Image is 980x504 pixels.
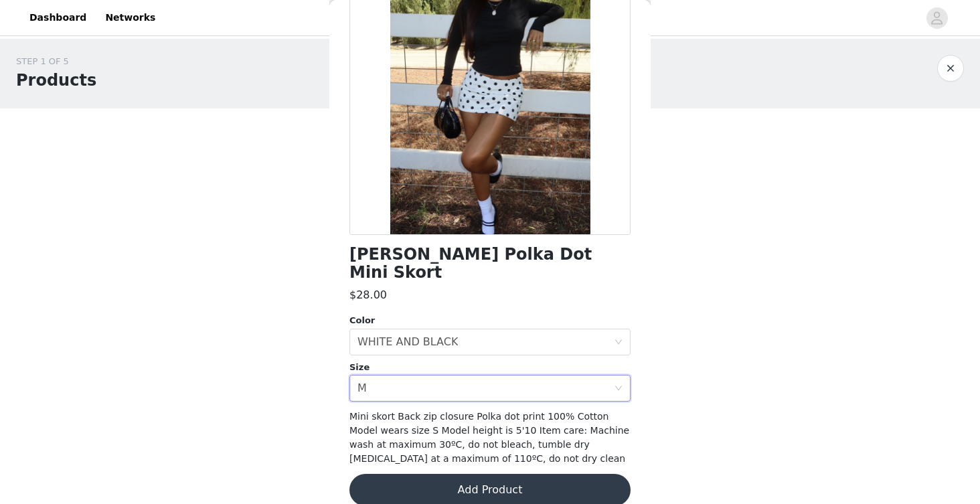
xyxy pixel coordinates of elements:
h3: $28.00 [349,287,387,303]
div: WHITE AND BLACK [357,329,458,355]
h1: Products [16,68,96,92]
a: Networks [97,3,163,33]
div: STEP 1 OF 5 [16,55,96,68]
div: avatar [930,7,943,29]
div: Size [349,361,631,374]
a: Dashboard [21,3,94,33]
div: M [357,375,367,401]
h1: [PERSON_NAME] Polka Dot Mini Skort [349,246,631,282]
div: Color [349,314,631,327]
span: Mini skort Back zip closure Polka dot print 100% Cotton Model wears size S Model height is 5'10 I... [349,411,629,464]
